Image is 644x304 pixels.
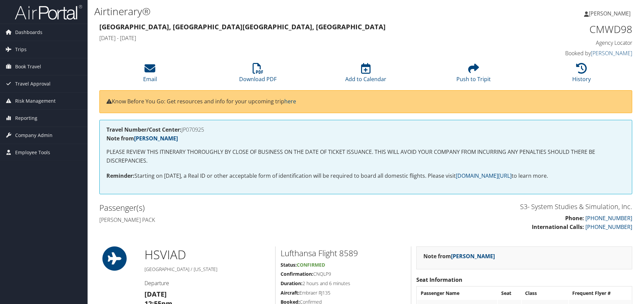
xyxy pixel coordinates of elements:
h4: [DATE] - [DATE] [99,34,496,42]
img: airportal-logo.png [15,4,82,20]
strong: Travel Number/Cost Center: [106,126,182,133]
strong: Phone: [565,214,584,222]
span: Dashboards [15,24,42,41]
h5: 2 hours and 6 minutes [281,280,406,287]
a: [PERSON_NAME] [591,49,632,57]
th: Frequent Flyer # [569,287,631,299]
span: Book Travel [15,58,41,75]
th: Class [522,287,568,299]
strong: International Calls: [532,223,584,231]
a: Download PDF [239,67,277,83]
strong: Note from [106,135,178,142]
a: here [284,98,296,105]
span: [PERSON_NAME] [589,10,631,17]
h5: [GEOGRAPHIC_DATA] / [US_STATE] [144,266,270,273]
h1: HSV IAD [144,246,270,263]
strong: Duration: [281,280,302,286]
span: Trips [15,41,27,58]
strong: [GEOGRAPHIC_DATA], [GEOGRAPHIC_DATA] [GEOGRAPHIC_DATA], [GEOGRAPHIC_DATA] [99,22,386,31]
a: Add to Calendar [345,67,386,83]
th: Seat [498,287,521,299]
span: Confirmed [297,262,325,268]
h1: Airtinerary® [94,4,456,19]
h4: Booked by [507,49,632,57]
h4: Agency Locator [507,39,632,46]
strong: Confirmation: [281,271,313,277]
strong: Aircraft: [281,290,299,296]
a: History [572,67,591,83]
a: [PERSON_NAME] [134,135,178,142]
h4: [PERSON_NAME] Pack [99,216,361,224]
h4: Departure [144,279,270,287]
a: [PERSON_NAME] [584,3,637,24]
span: Risk Management [15,93,56,109]
h4: JP070925 [106,127,625,132]
span: Reporting [15,110,37,127]
a: [PERSON_NAME] [451,252,495,260]
strong: Status: [281,262,297,268]
h3: S3- System Studies & Simulation, Inc. [371,202,632,211]
p: Starting on [DATE], a Real ID or other acceptable form of identification will be required to boar... [106,172,625,180]
strong: Seat Information [416,276,462,283]
strong: [DATE] [144,290,167,299]
p: PLEASE REVIEW THIS ITINERARY THOROUGHLY BY CLOSE OF BUSINESS ON THE DATE OF TICKET ISSUANCE. THIS... [106,148,625,165]
a: Email [143,67,157,83]
h5: CNQLP9 [281,271,406,277]
a: Push to Tripit [456,67,491,83]
a: [DOMAIN_NAME][URL] [456,172,512,179]
h2: Lufthansa Flight 8589 [281,247,406,259]
p: Know Before You Go: Get resources and info for your upcoming trip [106,97,625,106]
span: Employee Tools [15,144,50,161]
span: Company Admin [15,127,53,144]
a: [PHONE_NUMBER] [585,223,632,231]
a: [PHONE_NUMBER] [585,214,632,222]
h1: CMWD98 [507,22,632,36]
h5: Embraer RJ135 [281,290,406,296]
span: Travel Approval [15,75,51,92]
h2: Passenger(s) [99,202,361,213]
th: Passenger Name [417,287,497,299]
strong: Note from [423,252,495,260]
strong: Reminder: [106,172,134,179]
